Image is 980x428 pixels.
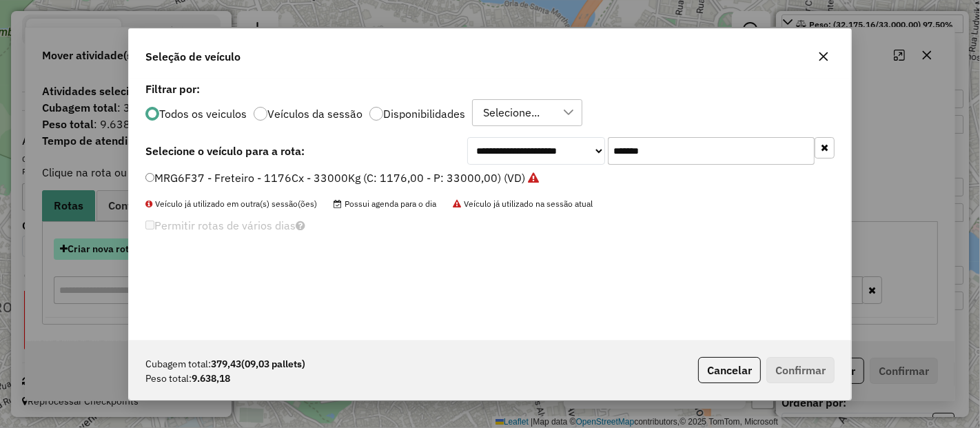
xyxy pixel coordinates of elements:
label: Permitir rotas de vários dias [145,212,305,238]
i: Selecione pelo menos um veículo [296,220,305,231]
label: MRG6F37 - Freteiro - 1176Cx - 33000Kg (C: 1176,00 - P: 33000,00) (VD) [145,170,539,186]
span: Peso total: [145,371,192,386]
button: Cancelar [698,357,761,383]
span: Possui agenda para o dia [334,198,436,209]
span: Cubagem total: [145,357,211,371]
input: Permitir rotas de vários dias [145,221,154,230]
label: Filtrar por: [145,81,835,97]
strong: Selecione o veículo para a rota: [145,144,305,158]
span: (09,03 pallets) [241,358,305,370]
strong: 379,43 [211,357,305,371]
label: Todos os veiculos [159,108,247,119]
span: Seleção de veículo [145,48,241,65]
span: Veículo já utilizado na sessão atual [453,198,593,209]
span: Veículo já utilizado em outra(s) sessão(ões) [145,198,317,209]
strong: 9.638,18 [192,371,230,386]
label: Disponibilidades [383,108,465,119]
i: Veículo já utilizado na sessão atual [528,172,539,183]
input: MRG6F37 - Freteiro - 1176Cx - 33000Kg (C: 1176,00 - P: 33000,00) (VD) [145,173,154,182]
label: Veículos da sessão [267,108,363,119]
div: Selecione... [478,100,544,126]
